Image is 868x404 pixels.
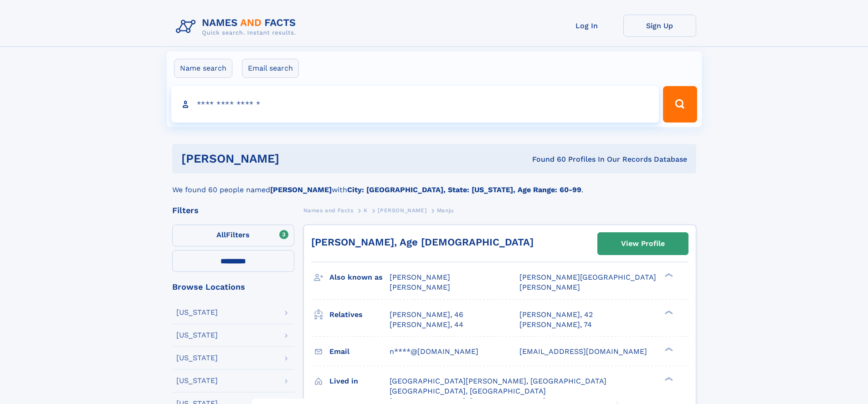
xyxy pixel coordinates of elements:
[311,236,534,248] a: [PERSON_NAME], Age [DEMOGRAPHIC_DATA]
[519,320,592,330] a: [PERSON_NAME], 74
[364,207,368,214] span: K
[663,86,697,123] button: Search Button
[174,59,232,78] label: Name search
[406,154,687,164] div: Found 60 Profiles In Our Records Database
[663,272,673,278] div: ❯
[378,205,426,216] a: [PERSON_NAME]
[437,207,454,214] span: Manju
[329,307,390,322] h3: Relatives
[172,174,696,195] div: We found 60 people named with .
[172,15,303,39] img: Logo Names and Facts
[390,273,450,281] span: [PERSON_NAME]
[550,15,623,37] a: Log In
[329,373,390,389] h3: Lived in
[390,283,450,291] span: [PERSON_NAME]
[172,206,294,215] div: Filters
[663,346,673,352] div: ❯
[390,387,546,395] span: [GEOGRAPHIC_DATA], [GEOGRAPHIC_DATA]
[347,185,581,194] b: City: [GEOGRAPHIC_DATA], State: [US_STATE], Age Range: 60-99
[176,377,218,384] div: [US_STATE]
[378,207,426,214] span: [PERSON_NAME]
[176,332,218,339] div: [US_STATE]
[329,270,390,285] h3: Also known as
[621,233,665,254] div: View Profile
[390,310,463,320] a: [PERSON_NAME], 46
[171,86,659,123] input: search input
[519,347,647,356] span: [EMAIL_ADDRESS][DOMAIN_NAME]
[181,153,406,164] h1: [PERSON_NAME]
[390,320,463,330] a: [PERSON_NAME], 44
[663,309,673,315] div: ❯
[519,283,580,291] span: [PERSON_NAME]
[172,283,294,291] div: Browse Locations
[390,377,606,385] span: [GEOGRAPHIC_DATA][PERSON_NAME], [GEOGRAPHIC_DATA]
[663,376,673,382] div: ❯
[623,15,696,37] a: Sign Up
[303,205,354,216] a: Names and Facts
[216,230,226,239] span: All
[519,310,593,320] a: [PERSON_NAME], 42
[242,59,299,78] label: Email search
[176,309,218,316] div: [US_STATE]
[176,354,218,362] div: [US_STATE]
[598,233,688,255] a: View Profile
[519,273,656,281] span: [PERSON_NAME][GEOGRAPHIC_DATA]
[270,185,332,194] b: [PERSON_NAME]
[329,344,390,359] h3: Email
[364,205,368,216] a: K
[172,225,294,246] label: Filters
